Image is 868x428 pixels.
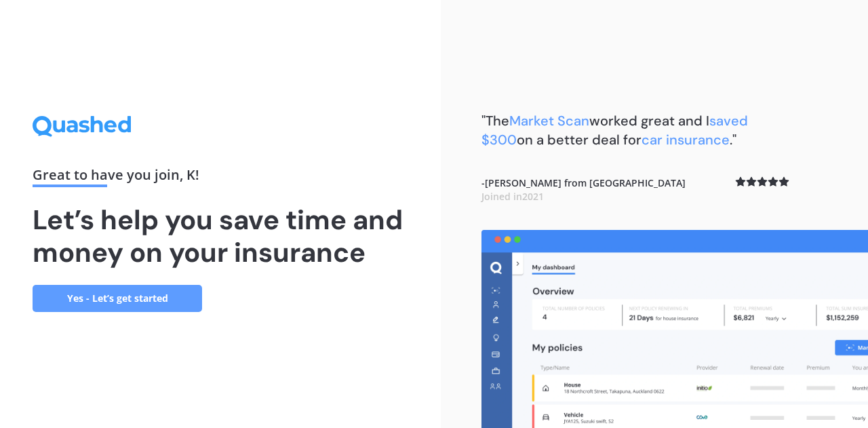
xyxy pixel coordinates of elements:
[33,285,202,312] a: Yes - Let’s get started
[509,112,589,130] span: Market Scan
[642,131,730,149] span: car insurance
[481,176,686,203] b: - [PERSON_NAME] from [GEOGRAPHIC_DATA]
[481,190,544,203] span: Joined in 2021
[481,230,868,428] img: dashboard.webp
[33,203,408,269] h1: Let’s help you save time and money on your insurance
[481,112,748,149] b: "The worked great and I on a better deal for ."
[33,168,408,187] div: Great to have you join , K !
